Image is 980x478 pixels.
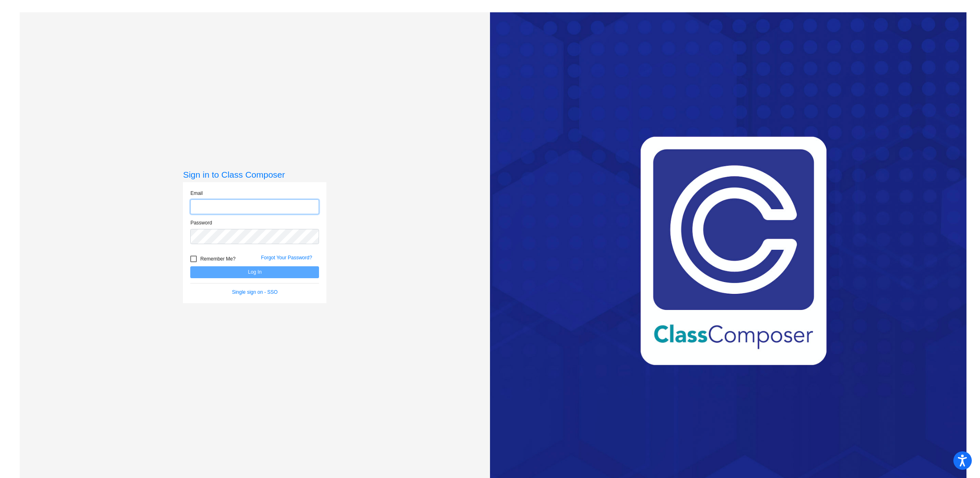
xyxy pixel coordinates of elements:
[261,255,312,261] a: Forgot Your Password?
[190,190,203,197] label: Email
[183,169,326,180] h3: Sign in to Class Composer
[232,289,278,295] a: Single sign on - SSO
[190,266,319,278] button: Log In
[190,219,212,226] label: Password
[200,254,235,264] span: Remember Me?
